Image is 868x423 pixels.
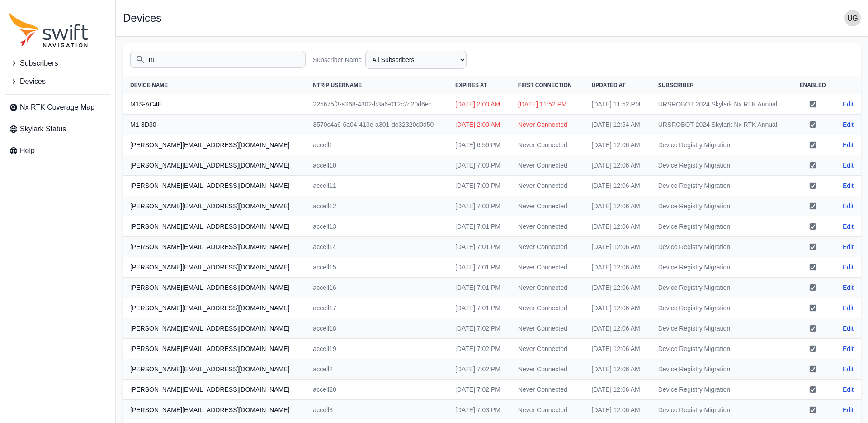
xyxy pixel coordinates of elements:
th: [PERSON_NAME][EMAIL_ADDRESS][DOMAIN_NAME] [123,196,306,216]
td: Device Registry Migration [651,359,792,380]
th: [PERSON_NAME][EMAIL_ADDRESS][DOMAIN_NAME] [123,380,306,400]
td: Device Registry Migration [651,339,792,359]
th: [PERSON_NAME][EMAIL_ADDRESS][DOMAIN_NAME] [123,216,306,237]
td: URSROBOT 2024 Skylark Nx RTK Annual [651,94,792,115]
td: 3570c4a6-6a04-413e-a301-de32320d0d50 [306,115,448,135]
th: [PERSON_NAME][EMAIL_ADDRESS][DOMAIN_NAME] [123,155,306,176]
span: Devices [20,76,46,87]
td: Never Connected [511,176,585,196]
h1: Devices [123,13,161,24]
td: [DATE] 12:06 AM [585,278,651,298]
td: [DATE] 7:03 PM [448,400,511,420]
td: [DATE] 7:01 PM [448,278,511,298]
a: Edit [843,405,854,414]
td: [DATE] 6:59 PM [448,135,511,155]
td: accell20 [306,380,448,400]
td: Device Registry Migration [651,400,792,420]
td: [DATE] 2:00 AM [448,115,511,135]
th: [PERSON_NAME][EMAIL_ADDRESS][DOMAIN_NAME] [123,318,306,339]
td: [DATE] 7:00 PM [448,155,511,176]
td: accell13 [306,216,448,237]
td: Never Connected [511,155,585,176]
td: 225675f3-a268-4302-b3a6-012c7d20d6ec [306,94,448,115]
td: [DATE] 12:54 AM [585,115,651,135]
th: [PERSON_NAME][EMAIL_ADDRESS][DOMAIN_NAME] [123,135,306,155]
td: [DATE] 12:06 AM [585,380,651,400]
td: [DATE] 7:02 PM [448,359,511,380]
span: Nx RTK Coverage Map [20,102,94,113]
td: [DATE] 12:06 AM [585,339,651,359]
td: [DATE] 7:02 PM [448,318,511,339]
select: Subscriber [365,51,467,69]
td: Never Connected [511,359,585,380]
td: Device Registry Migration [651,278,792,298]
td: [DATE] 12:06 AM [585,196,651,216]
td: Never Connected [511,318,585,339]
span: First Connection [518,82,572,88]
a: Edit [843,283,854,292]
a: Edit [843,365,854,374]
td: Never Connected [511,196,585,216]
a: Edit [843,242,854,251]
td: [DATE] 7:01 PM [448,216,511,237]
th: Enabled [791,76,834,94]
td: [DATE] 7:01 PM [448,237,511,257]
td: Never Connected [511,237,585,257]
td: [DATE] 7:01 PM [448,257,511,278]
th: [PERSON_NAME][EMAIL_ADDRESS][DOMAIN_NAME] [123,257,306,278]
td: Device Registry Migration [651,237,792,257]
td: [DATE] 12:06 AM [585,318,651,339]
td: accell17 [306,298,448,318]
th: M1S-AC4E [123,94,306,115]
td: [DATE] 2:00 AM [448,94,511,115]
a: Edit [843,120,854,129]
td: accell10 [306,155,448,176]
td: Never Connected [511,278,585,298]
a: Edit [843,222,854,231]
td: Never Connected [511,115,585,135]
td: [DATE] 12:06 AM [585,298,651,318]
span: Help [20,145,35,156]
td: Never Connected [511,298,585,318]
td: accell18 [306,318,448,339]
th: [PERSON_NAME][EMAIL_ADDRESS][DOMAIN_NAME] [123,237,306,257]
td: URSROBOT 2024 Skylark Nx RTK Annual [651,115,792,135]
a: Edit [843,385,854,394]
td: accell16 [306,278,448,298]
td: Device Registry Migration [651,318,792,339]
td: [DATE] 11:52 PM [511,94,585,115]
th: [PERSON_NAME][EMAIL_ADDRESS][DOMAIN_NAME] [123,400,306,420]
td: Device Registry Migration [651,257,792,278]
td: Never Connected [511,339,585,359]
td: [DATE] 12:06 AM [585,216,651,237]
td: accell19 [306,339,448,359]
td: [DATE] 11:52 PM [585,94,651,115]
td: Device Registry Migration [651,298,792,318]
td: Never Connected [511,216,585,237]
td: Device Registry Migration [651,155,792,176]
a: Edit [843,303,854,312]
th: [PERSON_NAME][EMAIL_ADDRESS][DOMAIN_NAME] [123,359,306,380]
td: accell1 [306,135,448,155]
span: Updated At [592,82,626,88]
td: Device Registry Migration [651,216,792,237]
td: Never Connected [511,380,585,400]
input: Search [130,51,306,68]
td: accell2 [306,359,448,380]
td: accell11 [306,176,448,196]
th: NTRIP Username [306,76,448,94]
td: accell15 [306,257,448,278]
th: [PERSON_NAME][EMAIL_ADDRESS][DOMAIN_NAME] [123,278,306,298]
td: Device Registry Migration [651,196,792,216]
td: [DATE] 12:06 AM [585,237,651,257]
a: Skylark Status [5,120,110,138]
td: Device Registry Migration [651,135,792,155]
th: [PERSON_NAME][EMAIL_ADDRESS][DOMAIN_NAME] [123,339,306,359]
td: [DATE] 7:00 PM [448,176,511,196]
td: [DATE] 7:01 PM [448,298,511,318]
a: Edit [843,202,854,211]
th: [PERSON_NAME][EMAIL_ADDRESS][DOMAIN_NAME] [123,298,306,318]
button: Devices [5,72,110,91]
a: Edit [843,344,854,353]
td: Device Registry Migration [651,176,792,196]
